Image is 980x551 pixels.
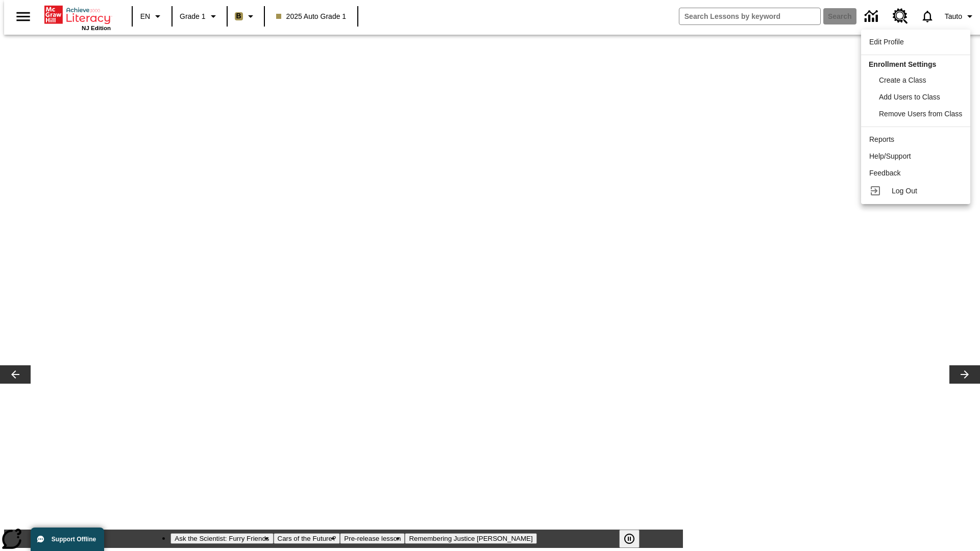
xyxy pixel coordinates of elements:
span: Log Out [892,187,917,195]
span: Add Users to Class [879,93,940,101]
body: Maximum 600 characters Press Escape to exit toolbar Press Alt + F10 to reach toolbar [4,8,149,27]
span: Create a Class [879,76,926,84]
span: Remove Users from Class [879,110,962,118]
p: Class Announcements attachment at [DATE] 3:35:18 PM [4,8,149,27]
span: Edit Profile [869,38,904,46]
span: Reports [869,135,894,143]
span: Help/Support [869,152,911,160]
span: Feedback [869,169,900,177]
span: Enrollment Settings [869,60,936,68]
